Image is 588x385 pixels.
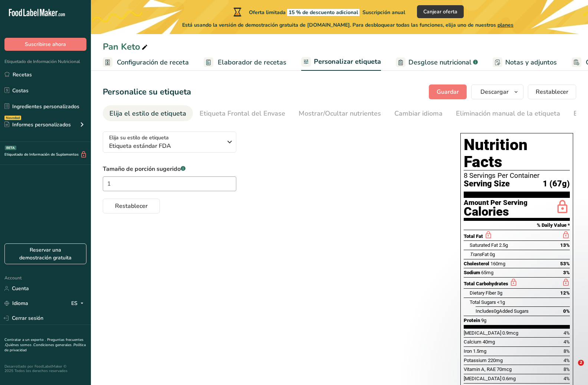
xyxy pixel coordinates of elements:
span: 15 % de descuento adicional [287,9,359,16]
div: Novedad [4,116,21,120]
span: Configuración de receta [117,57,189,67]
span: Etiqueta estándar FDA [109,142,222,150]
span: planes [497,21,513,29]
span: 4% [564,376,570,381]
span: 0% [563,308,570,314]
span: 0g [490,252,495,257]
span: 65mg [481,270,493,275]
a: Configuración de receta [103,54,189,71]
div: Eliminación manual de la etiqueta [456,109,560,119]
a: Contratar a un experto . [4,337,46,342]
span: Suscripción anual [362,9,405,16]
div: Informes personalizados [4,121,71,129]
span: Total Fat [464,233,483,239]
span: 0.6mg [502,376,516,381]
div: Amount Per Serving [464,199,528,206]
span: Total Sugars [470,299,496,305]
span: 70mcg [497,366,512,372]
span: 13% [560,242,570,248]
span: Elaborador de recetas [218,57,286,67]
span: Canjear oferta [423,8,457,16]
span: [MEDICAL_DATA] [464,376,501,381]
span: Sodium [464,270,480,275]
span: 3g [497,290,502,296]
button: Restablecer [528,84,576,99]
div: Elija el estilo de etiqueta [109,109,186,119]
iframe: Intercom live chat [563,360,581,378]
h1: Personalice su etiqueta [103,86,191,98]
span: Suscribirse ahora [25,40,66,48]
span: Descargar [480,87,509,96]
h1: Nutrition Facts [464,136,570,170]
a: Política de privacidad [4,342,86,353]
div: Calories [464,206,528,217]
div: 8 Servings Per Container [464,172,570,179]
span: 1 (67g) [543,179,570,189]
span: 53% [560,261,570,266]
button: Descargar [471,84,523,99]
button: Canjear oferta [417,5,464,18]
div: Desarrollado por FoodLabelMaker © 2025 Todos los derechos reservados [4,364,86,373]
div: BETA [5,146,16,150]
span: 2.5g [499,242,508,248]
a: Idioma [4,297,28,310]
div: Pan Keto [103,40,149,53]
a: Notas y adjuntos [493,54,557,71]
span: Desglose nutricional [408,57,472,67]
span: Fat [470,252,489,257]
span: Saturated Fat [470,242,498,248]
span: Vitamin A, RAE [464,366,496,372]
a: Desglose nutricional [396,54,478,71]
span: 160mg [490,261,505,266]
span: Includes Added Sugars [476,308,529,314]
button: Guardar [429,84,467,99]
div: Cambiar idioma [394,109,443,119]
label: Tamaño de porción sugerido [103,165,236,173]
span: Serving Size [464,179,510,189]
button: Restablecer [103,199,160,213]
span: <1g [497,299,505,305]
div: Mostrar/Ocultar nutrientes [299,109,381,119]
i: Trans [470,252,482,257]
span: Personalizar etiqueta [314,57,381,67]
span: Elija su estilo de etiqueta [109,134,169,142]
a: Quiénes somos . [5,342,33,348]
div: ES [71,299,86,308]
a: Elaborador de recetas [204,54,286,71]
a: Personalizar etiqueta [301,53,381,71]
span: Total Carbohydrates [464,281,508,286]
span: 0g [494,308,499,314]
span: Restablecer [536,87,568,96]
a: Preguntas frecuentes . [4,337,83,348]
span: 2 [578,360,584,366]
span: Está usando la versión de demostración gratuita de [DOMAIN_NAME]. Para desbloquear todas las func... [182,21,513,29]
div: Oferta limitada [232,7,405,16]
span: 3% [563,270,570,275]
span: 12% [560,290,570,296]
span: Notas y adjuntos [505,57,557,67]
span: Dietary Fiber [470,290,496,296]
a: Reservar una demostración gratuita [4,243,86,264]
a: Condiciones generales . [33,342,73,348]
button: Suscribirse ahora [4,38,86,51]
button: Elija su estilo de etiqueta Etiqueta estándar FDA [103,132,236,153]
section: % Daily Value * [464,221,570,230]
span: Cholesterol [464,261,489,266]
span: Guardar [437,87,459,96]
span: Restablecer [115,202,148,210]
div: Etiqueta Frontal del Envase [200,109,285,119]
